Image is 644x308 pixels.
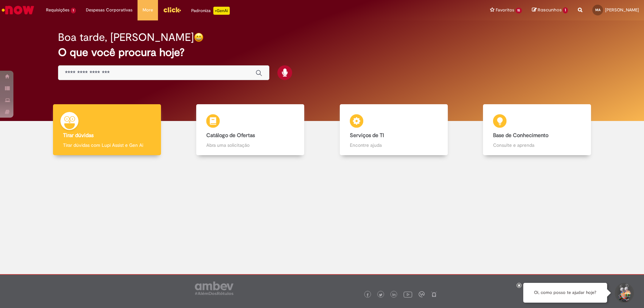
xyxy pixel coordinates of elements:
a: Rascunhos [532,7,568,13]
span: [PERSON_NAME] [605,7,639,13]
span: 15 [516,8,522,13]
img: logo_footer_linkedin.png [392,293,396,297]
img: logo_footer_naosei.png [431,291,437,297]
img: happy-face.png [194,33,204,42]
a: Catálogo de Ofertas Abra uma solicitação [179,104,322,156]
span: Requisições [46,7,69,13]
a: Tirar dúvidas Tirar dúvidas com Lupi Assist e Gen Ai [35,104,179,156]
b: Serviços de TI [350,132,384,139]
img: logo_footer_facebook.png [366,293,369,297]
p: Abra uma solicitação [206,142,294,148]
p: Consulte e aprenda [493,142,581,148]
div: Oi, como posso te ajudar hoje? [523,283,607,303]
b: Tirar dúvidas [63,132,94,139]
img: logo_footer_ambev_rotulo_gray.png [195,282,233,295]
img: logo_footer_workplace.png [419,291,425,297]
span: 1 [563,7,568,13]
a: Base de Conhecimento Consulte e aprenda [466,104,609,156]
span: Favoritos [496,7,514,13]
span: Rascunhos [538,7,562,13]
span: MA [595,8,600,12]
button: Iniciar Conversa de Suporte [614,283,634,303]
a: Serviços de TI Encontre ajuda [322,104,466,156]
b: Catálogo de Ofertas [206,132,255,139]
span: Despesas Corporativas [86,7,132,13]
h2: O que você procura hoje? [58,47,586,58]
p: +GenAi [213,7,230,15]
span: 1 [71,8,76,13]
img: logo_footer_twitter.png [379,293,382,297]
img: click_logo_yellow_360x200.png [163,5,181,15]
span: More [143,7,153,13]
div: Padroniza [191,7,230,15]
p: Encontre ajuda [350,142,438,148]
b: Base de Conhecimento [493,132,548,139]
h2: Boa tarde, [PERSON_NAME] [58,32,194,43]
img: ServiceNow [1,3,35,17]
p: Tirar dúvidas com Lupi Assist e Gen Ai [63,142,151,148]
img: logo_footer_youtube.png [404,290,412,299]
